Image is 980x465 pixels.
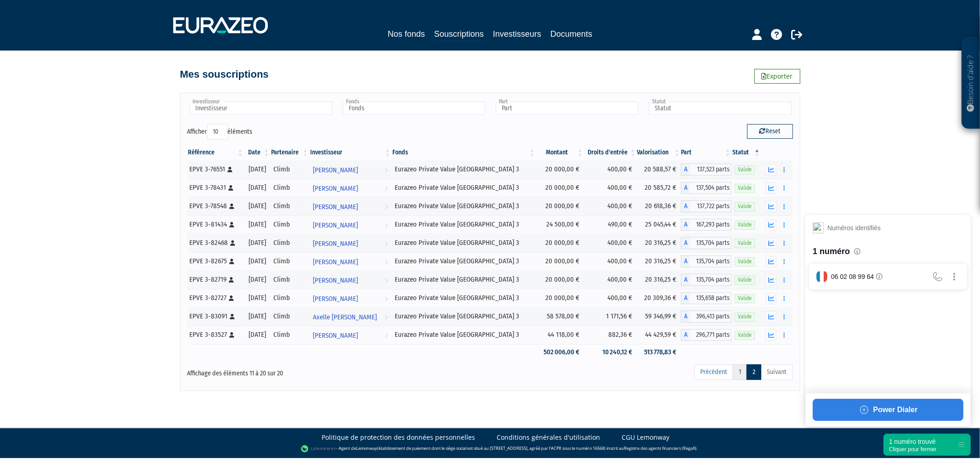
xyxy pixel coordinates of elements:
i: [Français] Personne physique [229,295,234,301]
span: Valide [735,276,755,284]
div: Eurazeo Private Value [GEOGRAPHIC_DATA] 3 [395,312,532,321]
td: 25 045,44 € [637,215,681,234]
i: Voir l'investisseur [385,217,388,234]
td: Climb [270,197,309,215]
th: Partenaire: activer pour trier la colonne par ordre croissant [270,145,309,160]
h4: Mes souscriptions [180,69,269,80]
i: [Français] Personne physique [229,185,234,191]
span: A [681,329,690,341]
div: [DATE] [247,293,267,303]
i: [Français] Personne physique [230,314,235,319]
span: A [681,292,690,304]
a: [PERSON_NAME] [309,179,391,197]
span: A [681,274,690,286]
a: Axelle [PERSON_NAME] [309,307,391,326]
td: 400,00 € [584,271,637,289]
div: Eurazeo Private Value [GEOGRAPHIC_DATA] 3 [395,330,532,340]
a: [PERSON_NAME] [309,215,391,234]
div: [DATE] [247,220,267,229]
div: [DATE] [247,275,267,284]
a: [PERSON_NAME] [309,160,391,179]
span: [PERSON_NAME] [313,254,358,271]
i: Voir l'investisseur [385,309,388,326]
div: A - Eurazeo Private Value Europe 3 [681,219,731,231]
a: Souscriptions [434,28,484,42]
i: [Français] Personne physique [230,204,235,209]
a: [PERSON_NAME] [309,234,391,252]
a: 1 [733,364,747,380]
a: Registre des agents financiers (Regafi) [624,445,697,451]
div: [DATE] [247,238,267,248]
div: [DATE] [247,312,267,321]
td: Climb [270,307,309,326]
div: Eurazeo Private Value [GEOGRAPHIC_DATA] 3 [395,183,532,193]
i: [Français] Personne physique [229,277,234,283]
th: Droits d'entrée: activer pour trier la colonne par ordre croissant [584,145,637,160]
i: Voir l'investisseur [385,180,388,197]
i: [Français] Personne physique [230,222,235,227]
span: A [681,200,690,212]
a: CGU Lemonway [622,433,670,442]
select: Afficheréléments [207,124,228,140]
span: A [681,237,690,249]
img: logo-lemonway.png [301,444,336,454]
td: 513 778,83 € [637,344,681,360]
i: [Français] Personne physique [228,167,233,172]
span: 137,504 parts [690,182,731,194]
a: Précédent [694,364,733,380]
div: Eurazeo Private Value [GEOGRAPHIC_DATA] 3 [395,238,532,248]
span: Valide [735,331,755,340]
i: [Français] Personne physique [230,332,235,338]
td: Climb [270,234,309,252]
td: 20 000,00 € [536,252,584,271]
span: [PERSON_NAME] [313,272,358,289]
img: 1732889491-logotype_eurazeo_blanc_rvb.png [173,17,268,34]
td: 20 000,00 € [536,197,584,215]
button: Reset [747,124,793,139]
td: 20 000,00 € [536,179,584,197]
a: Conditions générales d'utilisation [497,433,600,442]
span: 167,293 parts [690,219,731,231]
td: Climb [270,179,309,197]
i: Voir l'investisseur [385,290,388,307]
td: 882,36 € [584,326,637,344]
div: EPVE 3-82468 [190,238,241,248]
a: 2 [747,364,761,380]
i: Voir l'investisseur [385,235,388,252]
td: Climb [270,271,309,289]
div: [DATE] [247,330,267,340]
td: 20 309,36 € [637,289,681,307]
td: 59 346,99 € [637,307,681,326]
a: Nos fonds [388,28,425,40]
i: Voir l'investisseur [385,162,388,179]
span: [PERSON_NAME] [313,162,358,179]
th: Fonds: activer pour trier la colonne par ordre croissant [391,145,536,160]
td: Climb [270,160,309,179]
span: [PERSON_NAME] [313,235,358,252]
a: [PERSON_NAME] [309,326,391,344]
label: Afficher éléments [187,124,253,140]
td: 400,00 € [584,234,637,252]
a: Documents [550,28,592,40]
span: Valide [735,257,755,266]
div: Eurazeo Private Value [GEOGRAPHIC_DATA] 3 [395,293,532,303]
td: 20 000,00 € [536,234,584,252]
td: 502 006,00 € [536,344,584,360]
span: 296,771 parts [690,329,731,341]
td: 10 240,12 € [584,344,637,360]
td: Climb [270,326,309,344]
th: Valorisation: activer pour trier la colonne par ordre croissant [637,145,681,160]
div: EPVE 3-82727 [190,293,241,303]
a: Politique de protection des données personnelles [322,433,476,442]
a: Lemonway [356,445,377,451]
td: 24 500,00 € [536,215,584,234]
div: EPVE 3-78431 [190,183,241,193]
span: Valide [735,294,755,303]
th: Investisseur: activer pour trier la colonne par ordre croissant [309,145,391,160]
td: 400,00 € [584,160,637,179]
div: Affichage des éléments 11 à 20 sur 20 [187,363,432,378]
td: 20 316,25 € [637,252,681,271]
span: A [681,311,690,323]
div: A - Eurazeo Private Value Europe 3 [681,200,731,212]
span: Valide [735,184,755,193]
